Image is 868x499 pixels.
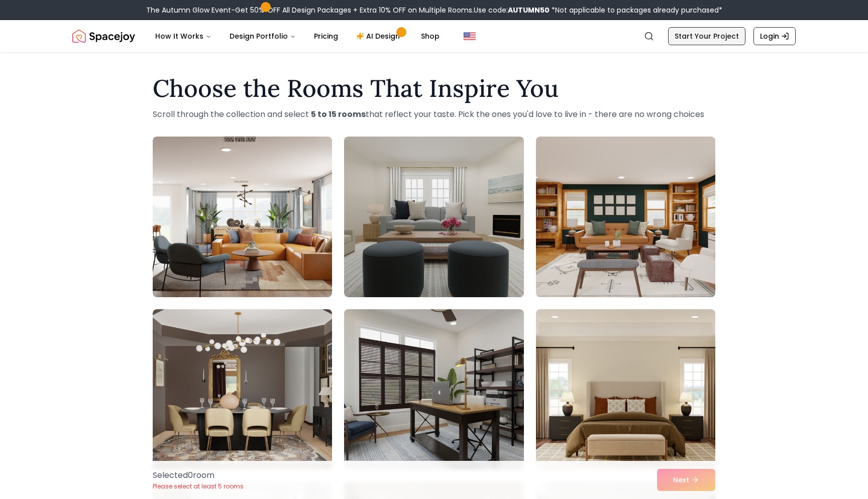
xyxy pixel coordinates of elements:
h1: Choose the Rooms That Inspire You [153,76,715,100]
div: The Autumn Glow Event-Get 50% OFF All Design Packages + Extra 10% OFF on Multiple Rooms. [146,5,722,15]
p: Selected 0 room [153,469,244,481]
img: Room room-5 [344,309,523,470]
button: Design Portfolio [222,26,304,46]
a: AI Design [348,26,411,46]
a: Shop [413,26,448,46]
nav: Global [72,20,796,52]
span: Use code: [474,5,550,15]
img: Room room-3 [536,137,715,297]
nav: Main [147,26,448,46]
a: Spacejoy [72,26,135,46]
p: Please select at least 5 rooms [153,482,244,490]
a: Pricing [306,26,346,46]
img: Room room-4 [153,309,332,470]
span: *Not applicable to packages already purchased* [550,5,722,15]
a: Login [753,27,796,45]
img: Spacejoy Logo [72,26,135,46]
b: AUTUMN50 [508,5,550,15]
img: Room room-2 [344,137,523,297]
img: United States [464,30,476,42]
img: Room room-6 [536,309,715,470]
strong: 5 to 15 rooms [311,108,366,120]
img: Room room-1 [153,137,332,297]
p: Scroll through the collection and select that reflect your taste. Pick the ones you'd love to liv... [153,108,715,120]
button: How It Works [147,26,220,46]
a: Start Your Project [668,27,745,45]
